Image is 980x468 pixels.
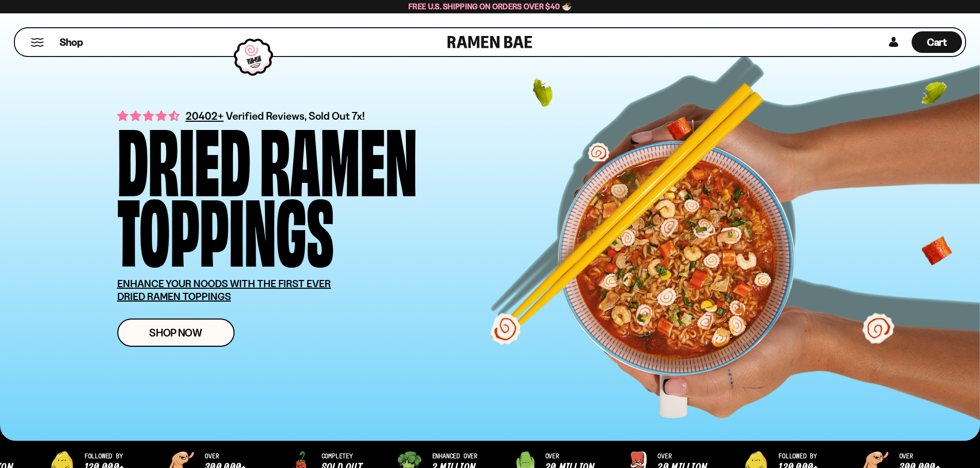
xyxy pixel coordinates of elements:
[927,36,947,48] span: Cart
[408,2,572,11] span: Free U.S. Shipping on Orders over $40 🍜
[117,121,251,192] div: Dried
[30,38,44,47] button: Mobile Menu Trigger
[117,319,235,347] a: Shop Now
[912,28,962,56] div: Cart
[60,35,83,49] span: Shop
[149,327,202,338] span: Shop Now
[117,192,334,262] div: Toppings
[260,121,417,192] div: Ramen
[117,277,331,303] u: ENHANCE YOUR NOODS WITH THE FIRST EVER DRIED RAMEN TOPPINGS
[60,31,83,53] a: Shop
